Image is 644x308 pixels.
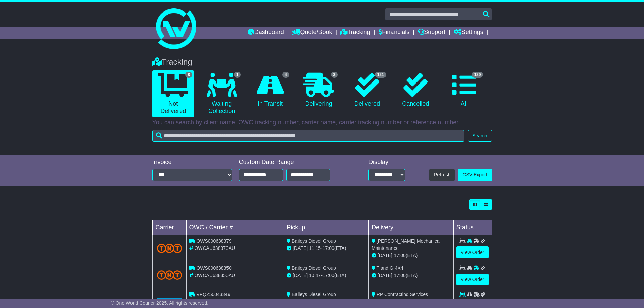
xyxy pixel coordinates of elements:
a: 129 All [443,70,485,110]
span: RP Contracting Services [377,292,428,297]
a: 8 Not Delivered [152,70,194,117]
div: Custom Date Range [239,159,348,166]
button: Refresh [429,169,455,181]
a: Settings [454,27,483,39]
span: 10:47 [309,273,321,278]
button: Search [468,130,492,142]
td: Pickup [284,220,369,235]
a: View Order [456,246,489,258]
div: (ETA) [372,272,451,279]
span: 8 [185,72,192,78]
img: TNT_Domestic.png [157,270,182,280]
div: Display [368,159,405,166]
span: Baileys Diesel Group [292,238,336,244]
div: Invoice [152,159,232,166]
span: 4 [282,72,289,78]
div: Tracking [149,57,495,67]
span: 17:00 [394,253,406,258]
span: © One World Courier 2025. All rights reserved. [111,300,209,306]
div: (ETA) [372,252,451,259]
span: [PERSON_NAME] Mechanical Maintenance [372,238,441,251]
a: 3 Delivering [298,70,339,110]
td: OWC / Carrier # [186,220,284,235]
div: - (ETA) [287,272,366,279]
a: View Order [456,274,489,285]
td: Carrier [152,220,186,235]
span: Baileys Diesel Group [292,265,336,271]
span: 17:00 [323,245,334,251]
span: OWS000638350 [196,265,232,271]
p: You can search by client name, OWC tracking number, carrier name, carrier tracking number or refe... [152,119,492,126]
span: T and G 4X4 [377,265,403,271]
a: Financials [379,27,409,39]
span: OWCAU638350AU [194,273,235,278]
a: Tracking [340,27,370,39]
td: Delivery [368,220,453,235]
a: Dashboard [248,27,284,39]
span: [DATE] [378,273,392,278]
span: 1 [234,72,241,78]
td: Status [453,220,492,235]
a: Quote/Book [292,27,332,39]
a: 1 Waiting Collection [201,70,242,117]
span: 3 [331,72,338,78]
span: OWCAU638379AU [194,245,235,251]
a: 121 Delivered [346,70,388,110]
a: CSV Export [458,169,492,181]
span: 129 [472,72,483,78]
span: [DATE] [378,253,392,258]
span: 17:00 [394,273,406,278]
a: Support [418,27,445,39]
span: 17:00 [323,273,334,278]
span: VFQZ50043349 [196,292,230,297]
span: [DATE] [293,245,308,251]
span: 121 [375,72,386,78]
span: 11:15 [309,245,321,251]
div: - (ETA) [287,245,366,252]
a: Cancelled [395,70,436,110]
span: Baileys Diesel Group [292,292,336,297]
a: 4 In Transit [249,70,291,110]
img: TNT_Domestic.png [157,244,182,253]
span: OWS000638379 [196,238,232,244]
span: [DATE] [293,273,308,278]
